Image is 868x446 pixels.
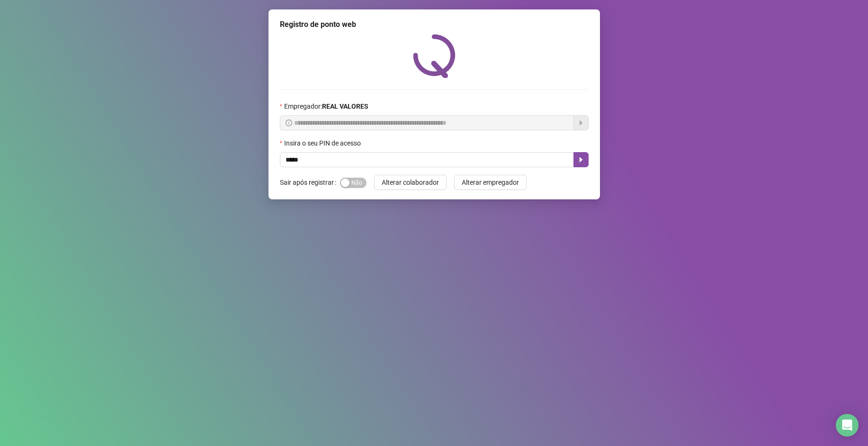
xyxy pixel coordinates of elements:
button: Alterar colaborador [374,175,447,190]
button: Alterar empregador [454,175,527,190]
div: Registro de ponto web [280,19,589,30]
label: Sair após registrar [280,175,340,190]
div: Open Intercom Messenger [836,414,859,437]
span: info-circle [286,120,292,126]
span: Empregador : [284,101,368,111]
span: Alterar empregador [462,177,519,188]
img: QRPoint [413,34,456,78]
label: Insira o seu PIN de acesso [280,138,367,148]
span: Alterar colaborador [382,177,439,188]
span: caret-right [577,156,585,163]
strong: REAL VALORES [322,103,368,110]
